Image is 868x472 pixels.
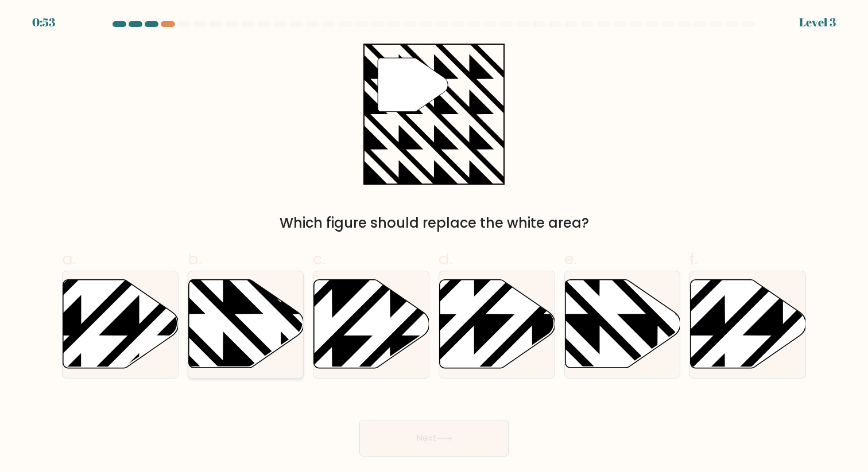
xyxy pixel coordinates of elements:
[689,248,697,270] span: f.
[188,248,201,270] span: b.
[69,213,799,233] div: Which figure should replace the white area?
[32,14,55,31] div: 0:53
[439,248,452,270] span: d.
[564,248,577,270] span: e.
[359,420,509,457] button: Next
[62,248,76,270] span: a.
[313,248,325,270] span: c.
[799,14,836,31] div: Level 3
[378,58,448,112] g: "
